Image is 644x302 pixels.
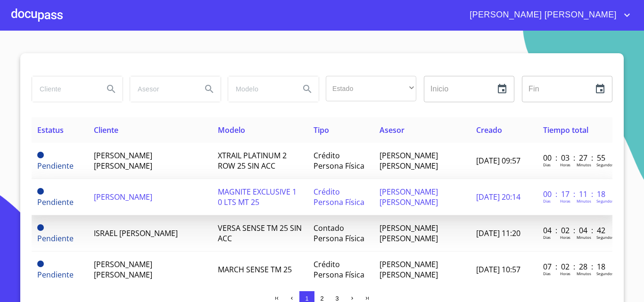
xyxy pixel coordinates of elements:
span: [PERSON_NAME] [94,192,152,202]
span: [DATE] 20:14 [476,192,520,202]
span: Contado Persona Física [314,223,364,244]
span: XTRAIL PLATINUM 2 ROW 25 SIN ACC [218,150,287,171]
p: 00 : 03 : 27 : 55 [543,153,607,163]
span: Tipo [314,125,329,135]
span: [PERSON_NAME] [PERSON_NAME] [380,150,438,171]
input: search [32,76,96,102]
p: Segundos [596,162,614,167]
span: 1 [305,295,308,302]
span: [DATE] 10:57 [476,264,520,275]
span: 2 [320,295,323,302]
span: Pendiente [37,233,74,244]
p: Segundos [596,235,614,240]
span: Asesor [380,125,405,135]
p: Horas [560,198,570,204]
p: Minutos [577,162,591,167]
span: Estatus [37,125,64,135]
span: Crédito Persona Física [314,187,364,207]
p: Minutos [577,235,591,240]
span: Pendiente [37,269,74,280]
p: Horas [560,162,570,167]
p: Dias [543,198,551,204]
span: Pendiente [37,161,74,171]
span: [DATE] 09:57 [476,155,520,166]
span: Crédito Persona Física [314,150,364,171]
span: Pendiente [37,261,44,267]
p: 07 : 02 : 28 : 18 [543,261,607,272]
p: Dias [543,235,551,240]
p: 00 : 17 : 11 : 18 [543,189,607,199]
span: [PERSON_NAME] [PERSON_NAME] [94,259,152,280]
span: Pendiente [37,224,44,231]
span: [DATE] 11:20 [476,228,520,238]
span: [PERSON_NAME] [PERSON_NAME] [462,8,621,23]
p: Segundos [596,271,614,276]
span: ISRAEL [PERSON_NAME] [94,228,178,238]
span: Tiempo total [543,125,588,135]
span: Modelo [218,125,245,135]
p: Minutos [577,198,591,204]
span: MAGNITE EXCLUSIVE 1 0 LTS MT 25 [218,187,297,207]
span: [PERSON_NAME] [PERSON_NAME] [94,150,152,171]
span: Creado [476,125,502,135]
span: Pendiente [37,188,44,195]
button: account of current user [462,8,633,23]
span: Crédito Persona Física [314,259,364,280]
span: 3 [335,295,339,302]
p: 04 : 02 : 04 : 42 [543,225,607,236]
input: search [130,76,194,102]
button: Search [198,78,221,100]
p: Segundos [596,198,614,204]
div: ​ [326,76,416,101]
span: [PERSON_NAME] [PERSON_NAME] [380,223,438,244]
span: Pendiente [37,152,44,158]
button: Search [296,78,319,100]
input: search [228,76,292,102]
span: Cliente [94,125,118,135]
span: VERSA SENSE TM 25 SIN ACC [218,223,302,244]
span: [PERSON_NAME] [PERSON_NAME] [380,259,438,280]
span: MARCH SENSE TM 25 [218,264,292,275]
p: Minutos [577,271,591,276]
p: Dias [543,162,551,167]
p: Dias [543,271,551,276]
span: Pendiente [37,197,74,207]
span: [PERSON_NAME] [PERSON_NAME] [380,187,438,207]
p: Horas [560,235,570,240]
p: Horas [560,271,570,276]
button: Search [100,78,123,100]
